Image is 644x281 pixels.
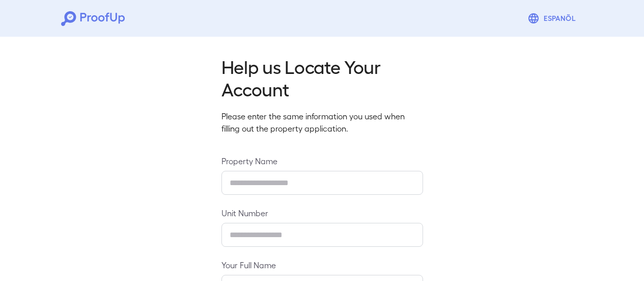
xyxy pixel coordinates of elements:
[221,207,423,219] label: Unit Number
[221,55,423,100] h2: Help us Locate Your Account
[523,8,583,29] button: Espanõl
[221,110,423,135] p: Please enter the same information you used when filling out the property application.
[221,259,423,271] label: Your Full Name
[221,155,423,167] label: Property Name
